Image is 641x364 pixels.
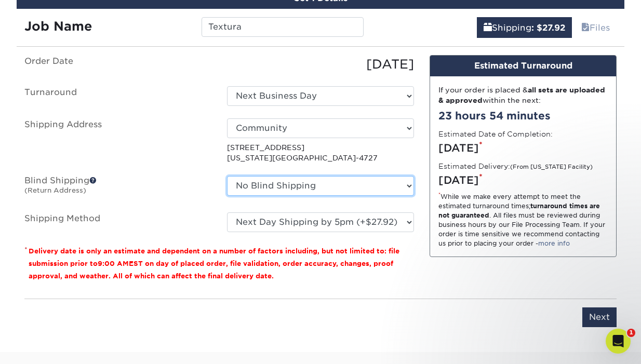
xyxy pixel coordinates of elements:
div: If your order is placed & within the next: [438,85,608,106]
div: [DATE] [219,55,422,74]
a: Files [575,17,617,38]
div: 23 hours 54 minutes [438,108,608,124]
b: : $27.92 [531,23,565,33]
a: Shipping: $27.92 [477,17,572,38]
label: Shipping Method [17,212,219,232]
small: (From [US_STATE] Facility) [510,164,593,170]
div: Estimated Turnaround [430,56,616,76]
label: Blind Shipping [17,176,219,200]
label: Turnaround [17,86,219,106]
label: Shipping Address [17,118,219,164]
label: Estimated Date of Completion: [438,129,553,139]
span: 1 [627,329,635,337]
small: Delivery date is only an estimate and dependent on a number of factors including, but not limited... [29,247,399,280]
iframe: Intercom live chat [606,329,631,354]
span: 9:00 AM [98,260,129,267]
label: Estimated Delivery: [438,161,593,171]
span: shipping [484,23,492,33]
small: (Return Address) [24,186,86,194]
strong: Job Name [24,19,92,34]
div: [DATE] [438,172,608,188]
input: Next [582,307,617,327]
label: Order Date [17,55,219,74]
div: [DATE] [438,140,608,156]
strong: turnaround times are not guaranteed [438,202,600,219]
div: While we make every attempt to meet the estimated turnaround times; . All files must be reviewed ... [438,192,608,248]
input: Enter a job name [202,17,363,37]
span: files [581,23,590,33]
p: [STREET_ADDRESS] [US_STATE][GEOGRAPHIC_DATA]-4727 [227,142,414,164]
a: more info [538,239,570,247]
